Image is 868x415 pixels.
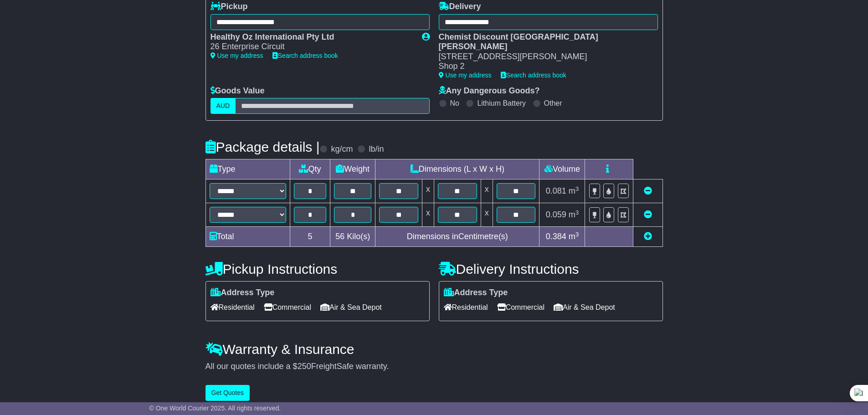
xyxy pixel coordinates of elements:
[569,210,579,219] span: m
[272,52,338,59] a: Search address book
[477,99,526,108] label: Lithium Battery
[211,2,248,12] label: Pickup
[211,288,275,298] label: Address Type
[569,232,579,241] span: m
[205,342,663,357] h4: Warranty & Insurance
[264,300,311,314] span: Commercial
[546,232,566,241] span: 0.384
[539,159,585,179] td: Volume
[205,227,290,247] td: Total
[331,144,353,154] label: kg/cm
[205,362,663,372] div: All our quotes include a $ FreightSafe warranty.
[481,203,493,227] td: x
[575,185,579,192] sup: 3
[481,179,493,203] td: x
[320,300,382,314] span: Air & Sea Depot
[330,227,375,247] td: Kilo(s)
[290,227,330,247] td: 5
[546,186,566,195] span: 0.081
[298,362,311,371] span: 250
[439,86,540,96] label: Any Dangerous Goods?
[575,231,579,238] sup: 3
[335,232,344,241] span: 56
[644,186,652,195] a: Remove this item
[439,72,492,79] a: Use my address
[205,261,430,277] h4: Pickup Instructions
[211,32,413,42] div: Healthy Oz International Pty Ltd
[439,52,649,62] div: [STREET_ADDRESS][PERSON_NAME]
[375,159,539,179] td: Dimensions (L x W x H)
[546,210,566,219] span: 0.059
[644,232,652,241] a: Add new item
[439,261,663,277] h4: Delivery Instructions
[211,98,236,114] label: AUD
[554,300,615,314] span: Air & Sea Depot
[644,210,652,219] a: Remove this item
[205,385,250,401] button: Get Quotes
[422,203,434,227] td: x
[497,300,544,314] span: Commercial
[330,159,375,179] td: Weight
[544,99,562,108] label: Other
[369,144,384,154] label: lb/in
[444,288,508,298] label: Address Type
[205,159,290,179] td: Type
[569,186,579,195] span: m
[439,61,649,72] div: Shop 2
[211,86,265,96] label: Goods Value
[450,99,459,108] label: No
[149,405,281,412] span: © One World Courier 2025. All rights reserved.
[205,139,320,154] h4: Package details |
[290,159,330,179] td: Qty
[439,32,649,52] div: Chemist Discount [GEOGRAPHIC_DATA][PERSON_NAME]
[444,300,488,314] span: Residential
[211,300,255,314] span: Residential
[501,72,566,79] a: Search address book
[211,52,263,59] a: Use my address
[211,42,413,52] div: 26 Enterprise Circuit
[439,2,481,12] label: Delivery
[575,209,579,216] sup: 3
[422,179,434,203] td: x
[375,227,539,247] td: Dimensions in Centimetre(s)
